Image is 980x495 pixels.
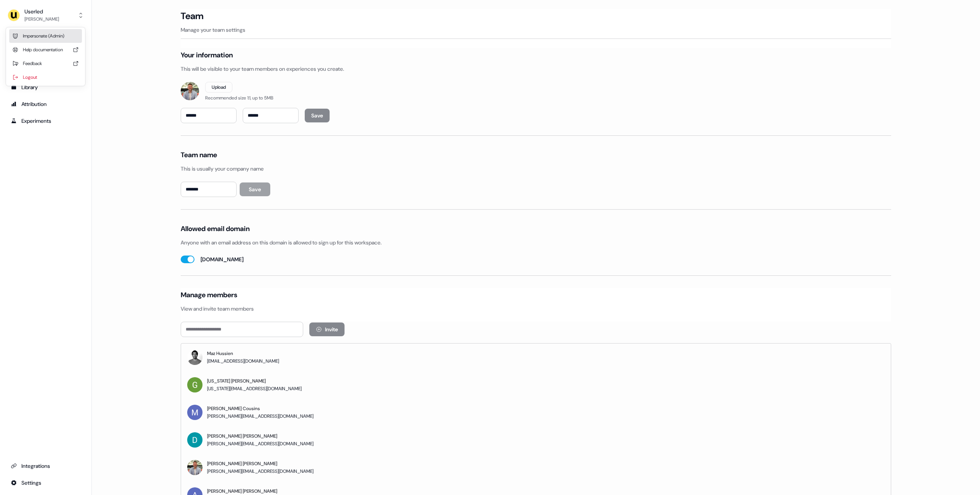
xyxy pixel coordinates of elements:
[6,6,85,24] button: Userled[PERSON_NAME]
[9,57,82,70] div: Feedback
[6,28,85,86] div: Userled[PERSON_NAME]
[9,29,82,43] div: Impersonate (Admin)
[9,43,82,57] div: Help documentation
[9,70,82,84] div: Logout
[24,15,59,23] div: [PERSON_NAME]
[24,8,59,15] div: Userled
